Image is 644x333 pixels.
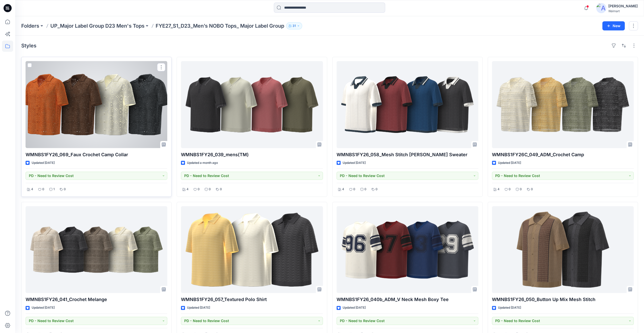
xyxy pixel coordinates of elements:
[31,187,33,192] p: 4
[337,151,478,158] p: WMNBS1FY26_058_Mesh Stitch [PERSON_NAME] Sweater
[181,206,323,293] a: WMNBS1FY26_057_Textured Polo Shirt
[492,61,634,148] a: WMNBS1FY26C_049_ADM_Crochet Camp
[602,21,625,30] button: New
[26,206,167,293] a: WMNBS1FY26_041_Crochet Melange
[492,206,634,293] a: WMNBS1FY26_050_Button Up Mix Mesh Stitch
[187,305,210,310] p: Updated [DATE]
[21,22,39,29] a: Folders
[531,187,533,192] p: 0
[337,296,478,303] p: WMNBS1FY26_040b_ADM_V Neck Mesh Boxy Tee
[343,160,366,166] p: Updated [DATE]
[50,22,144,29] a: UP_Major Label Group D23 Men's Tops
[181,296,323,303] p: WMNBS1FY26_057_Textured Polo Shirt
[42,187,44,192] p: 0
[181,151,323,158] p: WMNBS1FY26_039_mens(TM)
[343,305,366,310] p: Updated [DATE]
[509,187,511,192] p: 0
[53,187,55,192] p: 1
[209,187,211,192] p: 0
[187,160,218,166] p: Updated a month ago
[220,187,222,192] p: 0
[492,151,634,158] p: WMNBS1FY26C_049_ADM_Crochet Camp
[337,61,478,148] a: WMNBS1FY26_058_Mesh Stitch Johnny Collar Sweater
[32,160,55,166] p: Updated [DATE]
[286,22,302,29] button: 31
[156,22,284,29] p: FYE27_S1_D23_Men’s NOBO Tops_ Major Label Group
[520,187,522,192] p: 0
[497,187,500,192] p: 4
[342,187,344,192] p: 4
[364,187,366,192] p: 0
[26,296,167,303] p: WMNBS1FY26_041_Crochet Melange
[498,305,521,310] p: Updated [DATE]
[498,160,521,166] p: Updated [DATE]
[608,9,638,13] div: Walmart
[293,23,296,29] p: 31
[64,187,66,192] p: 0
[198,187,200,192] p: 0
[376,187,378,192] p: 0
[186,187,189,192] p: 4
[337,206,478,293] a: WMNBS1FY26_040b_ADM_V Neck Mesh Boxy Tee
[608,3,638,9] div: [PERSON_NAME]
[26,61,167,148] a: WMNBS1FY26_069_Faux Crochet Camp Collar
[353,187,355,192] p: 0
[26,151,167,158] p: WMNBS1FY26_069_Faux Crochet Camp Collar
[21,43,36,49] h4: Styles
[32,305,55,310] p: Updated [DATE]
[492,296,634,303] p: WMNBS1FY26_050_Button Up Mix Mesh Stitch
[596,3,606,13] img: avatar
[181,61,323,148] a: WMNBS1FY26_039_mens(TM)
